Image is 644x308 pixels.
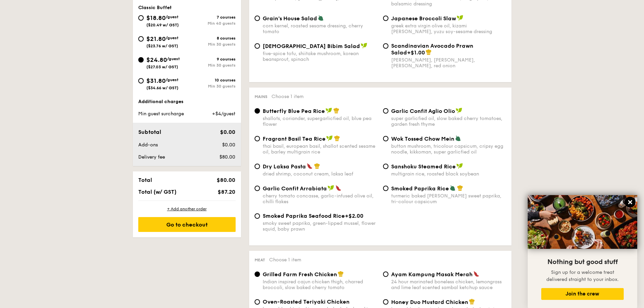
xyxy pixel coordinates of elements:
input: Butterfly Blue Pea Riceshallots, coriander, supergarlicfied oil, blue pea flower [255,108,260,114]
img: DSC07876-Edit02-Large.jpeg [528,195,637,249]
span: Mains [255,94,267,99]
span: /guest [166,35,178,40]
img: icon-vegan.f8ff3823.svg [361,43,367,49]
img: icon-spicy.37a8142b.svg [473,271,479,277]
input: Smoked Paprika Seafood Rice+$2.00smoky sweet paprika, green-lipped mussel, flower squid, baby prawn [255,213,260,219]
span: Delivery fee [138,154,165,160]
img: icon-vegan.f8ff3823.svg [457,15,463,21]
div: Min 30 guests [187,84,236,89]
img: icon-vegan.f8ff3823.svg [456,163,463,169]
input: $21.80/guest($23.76 w/ GST)8 coursesMin 30 guests [138,36,144,42]
span: Dry Laksa Pasta [263,163,306,170]
input: Oven-Roasted Teriyaki Chickenhouse-blend teriyaki sauce, baby bok choy, king oyster and shiitake ... [255,299,260,305]
span: Min guest surcharge [138,111,184,117]
img: icon-spicy.37a8142b.svg [335,185,341,191]
div: 10 courses [187,78,236,82]
div: [PERSON_NAME], [PERSON_NAME], [PERSON_NAME], red onion [391,57,506,69]
span: Classic Buffet [138,5,172,10]
img: icon-chef-hat.a58ddaea.svg [426,49,432,55]
input: Scandinavian Avocado Prawn Salad+$1.00[PERSON_NAME], [PERSON_NAME], [PERSON_NAME], red onion [383,43,388,49]
div: turmeric baked [PERSON_NAME] sweet paprika, tri-colour capsicum [391,193,506,205]
div: corn kernel, roasted sesame dressing, cherry tomato [263,23,378,34]
span: Choose 1 item [271,94,304,99]
span: $31.80 [146,77,166,85]
span: Smoked Paprika Rice [391,185,449,192]
span: ($20.49 w/ GST) [146,23,179,27]
div: cherry tomato concasse, garlic-infused olive oil, chilli flakes [263,193,378,205]
div: 7 courses [187,15,236,20]
span: $24.80 [146,56,167,64]
img: icon-vegetarian.fe4039eb.svg [318,15,324,21]
span: Japanese Broccoli Slaw [391,15,456,22]
input: $24.80/guest($27.03 w/ GST)9 coursesMin 30 guests [138,57,144,63]
span: $0.00 [222,142,235,148]
span: +$4/guest [212,111,235,117]
span: Grain's House Salad [263,15,317,22]
div: button mushroom, tricolour capsicum, cripsy egg noodle, kikkoman, super garlicfied oil [391,143,506,155]
div: 9 courses [187,57,236,62]
span: $0.00 [220,129,235,135]
div: Min 40 guests [187,21,236,26]
input: $18.80/guest($20.49 w/ GST)7 coursesMin 40 guests [138,15,144,21]
input: Honey Duo Mustard Chickenhouse-blend mustard, maple soy baked potato, parsley [383,299,388,305]
span: $80.00 [219,154,235,160]
span: Garlic Confit Arrabiata [263,185,327,192]
input: Fragrant Basil Tea Ricethai basil, european basil, shallot scented sesame oil, barley multigrain ... [255,136,260,141]
span: $18.80 [146,14,166,22]
span: ($34.66 w/ GST) [146,86,178,90]
span: Meat [255,258,265,262]
span: Choose 1 item [269,257,301,263]
img: icon-vegetarian.fe4039eb.svg [450,185,456,191]
img: icon-vegan.f8ff3823.svg [326,108,332,114]
span: Sign up for a welcome treat delivered straight to your inbox. [546,269,619,282]
div: dried shrimp, coconut cream, laksa leaf [263,171,378,177]
img: icon-vegan.f8ff3823.svg [456,108,462,114]
div: shallots, coriander, supergarlicfied oil, blue pea flower [263,116,378,127]
div: 24 hour marinated boneless chicken, lemongrass and lime leaf scented sambal ketchup sauce [391,279,506,290]
div: multigrain rice, roasted black soybean [391,171,506,177]
img: icon-chef-hat.a58ddaea.svg [338,271,344,277]
img: icon-vegan.f8ff3823.svg [326,135,333,141]
input: [DEMOGRAPHIC_DATA] Bibim Saladfive-spice tofu, shiitake mushroom, korean beansprout, spinach [255,43,260,49]
span: $80.00 [217,177,235,183]
span: Butterfly Blue Pea Rice [263,108,325,114]
div: super garlicfied oil, slow baked cherry tomatoes, garden fresh thyme [391,116,506,127]
img: icon-chef-hat.a58ddaea.svg [469,299,475,305]
span: Total [138,177,152,183]
div: 8 courses [187,36,236,41]
img: icon-chef-hat.a58ddaea.svg [333,108,339,114]
div: smoky sweet paprika, green-lipped mussel, flower squid, baby prawn [263,220,378,232]
span: Add-ons [138,142,158,148]
input: Garlic Confit Aglio Oliosuper garlicfied oil, slow baked cherry tomatoes, garden fresh thyme [383,108,388,114]
span: Ayam Kampung Masak Merah [391,271,473,278]
span: Total (w/ GST) [138,189,176,195]
input: $31.80/guest($34.66 w/ GST)10 coursesMin 30 guests [138,78,144,84]
input: Ayam Kampung Masak Merah24 hour marinated boneless chicken, lemongrass and lime leaf scented samb... [383,271,388,277]
span: +$1.00 [407,49,425,56]
div: greek extra virgin olive oil, kizami [PERSON_NAME], yuzu soy-sesame dressing [391,23,506,34]
span: +$2.00 [345,213,363,219]
span: /guest [167,56,180,61]
span: Fragrant Basil Tea Rice [263,136,326,142]
input: Garlic Confit Arrabiatacherry tomato concasse, garlic-infused olive oil, chilli flakes [255,186,260,191]
span: Nothing but good stuff [547,258,618,266]
span: /guest [166,77,178,82]
input: Japanese Broccoli Slawgreek extra virgin olive oil, kizami [PERSON_NAME], yuzu soy-sesame dressing [383,16,388,21]
span: Scandinavian Avocado Prawn Salad [391,43,473,56]
input: Wok Tossed Chow Meinbutton mushroom, tricolour capsicum, cripsy egg noodle, kikkoman, super garli... [383,136,388,141]
span: Garlic Confit Aglio Olio [391,108,455,114]
input: Grain's House Saladcorn kernel, roasted sesame dressing, cherry tomato [255,16,260,21]
span: Subtotal [138,129,161,135]
span: Sanshoku Steamed Rice [391,163,456,170]
input: Sanshoku Steamed Ricemultigrain rice, roasted black soybean [383,164,388,169]
span: Oven-Roasted Teriyaki Chicken [263,299,350,305]
span: Honey Duo Mustard Chicken [391,299,468,305]
span: Grilled Farm Fresh Chicken [263,271,337,278]
div: Indian inspired cajun chicken thigh, charred broccoli, slow baked cherry tomato [263,279,378,290]
img: icon-vegetarian.fe4039eb.svg [455,135,461,141]
img: icon-chef-hat.a58ddaea.svg [457,185,463,191]
div: Min 30 guests [187,42,236,47]
img: icon-spicy.37a8142b.svg [307,163,313,169]
div: Additional charges [138,98,236,105]
div: + Add another order [138,206,236,212]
